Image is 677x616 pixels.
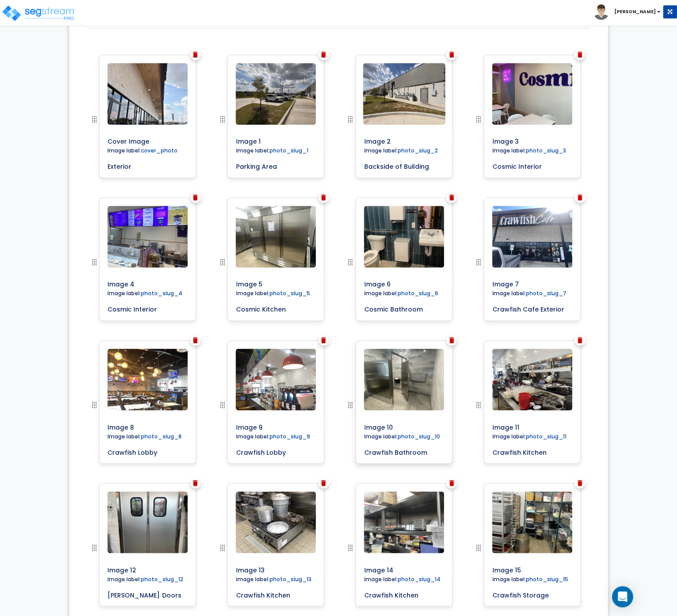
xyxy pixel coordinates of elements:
input: Cosmic Interior [488,159,576,171]
input: Parking Area [232,159,319,171]
label: photo_slug_15 [525,575,568,583]
label: Image label: [488,432,570,442]
input: Cosmic Interior [104,301,191,314]
img: drag handle [217,542,228,553]
label: photo_slug_14 [397,575,440,583]
label: Image label: [360,147,441,156]
img: drag handle [217,114,228,125]
input: Eliason Doors [104,587,191,599]
input: Cosmic Bathroom [360,301,448,314]
label: photo_slug_3 [525,147,566,154]
input: Crawfish Storage [488,587,576,599]
img: drag handle [89,542,100,553]
img: drag handle [217,400,228,410]
input: Crawfish Kitchen [488,444,576,456]
img: Trash Icon [577,194,582,200]
img: Trash Icon [193,480,198,486]
img: Trash Icon [321,194,326,200]
input: Crawfish Cafe Exterior [488,301,576,314]
label: Image label: [104,289,185,299]
img: drag handle [345,400,355,410]
label: photo_slug_9 [269,432,310,440]
img: drag handle [473,114,484,125]
label: Image label: [104,575,186,585]
label: photo_slug_1 [269,147,308,154]
img: Trash Icon [577,480,582,486]
img: Trash Icon [449,480,454,486]
img: Trash Icon [193,194,198,200]
label: Image label: [488,147,569,156]
img: avatar.png [593,4,609,20]
img: drag handle [89,114,100,125]
label: photo_slug_7 [525,289,566,297]
img: Trash Icon [577,52,582,58]
img: drag handle [473,400,484,410]
div: Open Intercom Messenger [612,586,633,607]
label: photo_slug_5 [269,289,310,297]
img: drag handle [345,542,355,553]
label: Image label: [488,575,571,585]
img: Trash Icon [449,194,454,200]
img: Trash Icon [193,337,198,343]
input: Crawfish Kitchen [232,587,319,599]
label: Image label: [104,432,185,442]
img: Trash Icon [193,52,198,58]
label: Image label: [360,575,444,585]
img: Trash Icon [321,480,326,486]
label: cover_photo [141,147,177,154]
label: Image label: [488,289,570,299]
b: [PERSON_NAME] [614,8,656,15]
label: Image label: [104,147,181,156]
label: Image label: [232,147,311,156]
label: photo_slug_6 [397,289,438,297]
input: Crawfish Bathroom [360,444,448,456]
img: drag handle [473,257,484,267]
label: photo_slug_11 [525,432,566,440]
img: Trash Icon [577,337,582,343]
img: logo_pro_r.png [1,4,76,22]
label: Image label: [360,289,441,299]
img: drag handle [89,257,100,267]
input: Crawfish Lobby [104,444,191,456]
input: Crawfish Kitchen [360,587,448,599]
label: photo_slug_10 [397,432,440,440]
label: photo_slug_13 [269,575,311,583]
img: Trash Icon [321,337,326,343]
img: drag handle [217,257,228,267]
img: drag handle [89,400,100,410]
label: photo_slug_12 [141,575,183,583]
label: photo_slug_8 [141,432,181,440]
img: Trash Icon [449,52,454,58]
label: Image label: [232,432,313,442]
input: Crawfish Lobby [232,444,319,456]
label: Image label: [232,289,313,299]
label: photo_slug_2 [397,147,437,154]
img: drag handle [473,542,484,553]
label: photo_slug_4 [141,289,182,297]
label: Image label: [360,432,443,442]
label: Image label: [232,575,314,585]
input: Exterior [104,159,191,171]
img: Trash Icon [321,52,326,58]
input: Backside of Building [360,159,448,171]
img: Trash Icon [449,337,454,343]
input: Cosmic Kitchen [232,301,319,314]
img: drag handle [345,257,355,267]
img: drag handle [345,114,355,125]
